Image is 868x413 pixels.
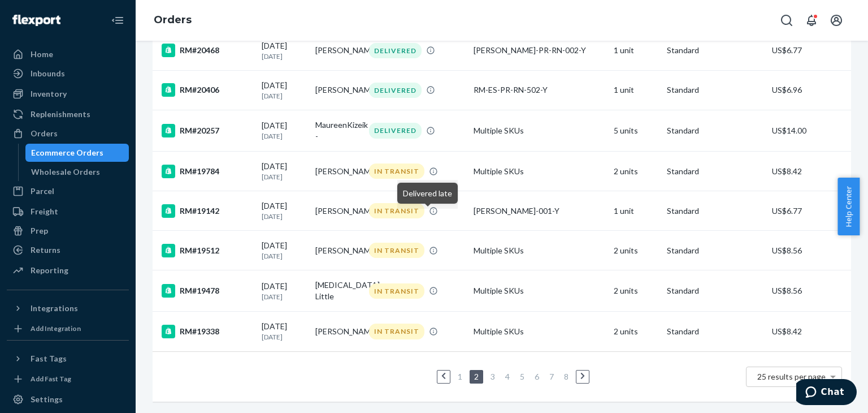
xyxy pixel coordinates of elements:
td: Multiple SKUs [469,231,609,270]
td: [PERSON_NAME] [311,312,364,351]
div: RM#19142 [162,204,253,218]
a: Inbounds [7,64,129,83]
td: 5 units [609,110,663,152]
ol: breadcrumbs [145,4,201,37]
a: Page 6 [532,372,541,381]
td: US$14.00 [767,110,851,152]
p: Standard [667,245,762,256]
div: Settings [31,394,63,405]
div: [DATE] [262,200,306,221]
a: Replenishments [7,105,129,123]
a: Returns [7,241,129,259]
div: IN TRANSIT [369,283,424,299]
a: Page 8 [562,372,571,381]
a: Page 5 [518,372,527,381]
a: Prep [7,222,129,240]
div: IN TRANSIT [369,203,424,218]
div: Add Integration [31,324,81,333]
div: DELIVERED [369,83,422,98]
p: Standard [667,205,762,217]
div: DELIVERED [369,123,422,138]
div: IN TRANSIT [369,324,424,339]
a: Orders [7,124,129,143]
a: Parcel [7,182,129,200]
button: Open Search Box [775,9,798,32]
button: Integrations [7,299,129,317]
a: Add Integration [7,322,129,335]
a: Add Fast Tag [7,372,129,386]
a: Page 1 [455,372,465,381]
td: US$8.42 [767,152,851,191]
p: Standard [667,326,762,337]
p: Standard [667,285,762,296]
td: 1 unit [609,31,663,70]
p: Standard [667,125,762,136]
div: Ecommerce Orders [31,147,103,158]
a: Settings [7,390,129,408]
div: [DATE] [262,281,306,302]
div: [PERSON_NAME]-PR-RN-002-Y [474,45,604,56]
td: [PERSON_NAME] [311,31,364,70]
button: Fast Tags [7,350,129,368]
div: Reporting [31,265,68,276]
p: [DATE] [262,251,306,261]
button: Open notifications [800,9,823,32]
td: US$6.77 [767,191,851,231]
td: [PERSON_NAME] [311,70,364,110]
div: DELIVERED [369,43,422,58]
td: 2 units [609,312,663,351]
div: IN TRANSIT [369,164,424,179]
div: Prep [31,225,48,236]
td: Multiple SKUs [469,270,609,312]
div: [DATE] [262,40,306,61]
td: Multiple SKUs [469,312,609,351]
div: Integrations [31,303,78,314]
div: Orders [31,128,58,139]
p: [DATE] [262,131,306,141]
div: Freight [31,206,58,217]
div: [PERSON_NAME]-001-Y [474,205,604,217]
a: Home [7,45,129,63]
div: [DATE] [262,321,306,342]
button: Close Navigation [106,9,129,32]
p: [DATE] [262,91,306,101]
td: 2 units [609,152,663,191]
div: RM#19338 [162,325,253,338]
div: Inventory [31,88,67,100]
td: MaureenKizeik - [311,110,364,152]
p: [DATE] [262,332,306,342]
a: Page 4 [503,372,512,381]
td: [MEDICAL_DATA] Little [311,270,364,312]
td: 1 unit [609,191,663,231]
a: Ecommerce Orders [25,144,129,162]
td: 2 units [609,270,663,312]
div: Fast Tags [31,353,67,364]
td: US$8.56 [767,270,851,312]
div: [DATE] [262,161,306,182]
button: Open account menu [825,9,848,32]
div: RM#20406 [162,83,253,97]
p: Standard [667,45,762,56]
button: Help Center [837,178,860,235]
a: Page 3 [488,372,497,381]
div: Home [31,49,53,60]
p: [DATE] [262,172,306,182]
td: [PERSON_NAME] [311,231,364,270]
a: Inventory [7,85,129,103]
td: US$6.77 [767,31,851,70]
td: 2 units [609,231,663,270]
div: RM-ES-PR-RN-502-Y [474,84,604,96]
div: Add Fast Tag [31,374,71,384]
p: [DATE] [262,51,306,61]
span: 25 results per page [757,372,826,381]
div: Replenishments [31,109,90,120]
a: Page 7 [547,372,556,381]
div: [DATE] [262,80,306,101]
td: US$8.56 [767,231,851,270]
div: RM#20468 [162,44,253,57]
td: 1 unit [609,70,663,110]
img: Flexport logo [12,15,60,26]
p: [DATE] [262,212,306,221]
